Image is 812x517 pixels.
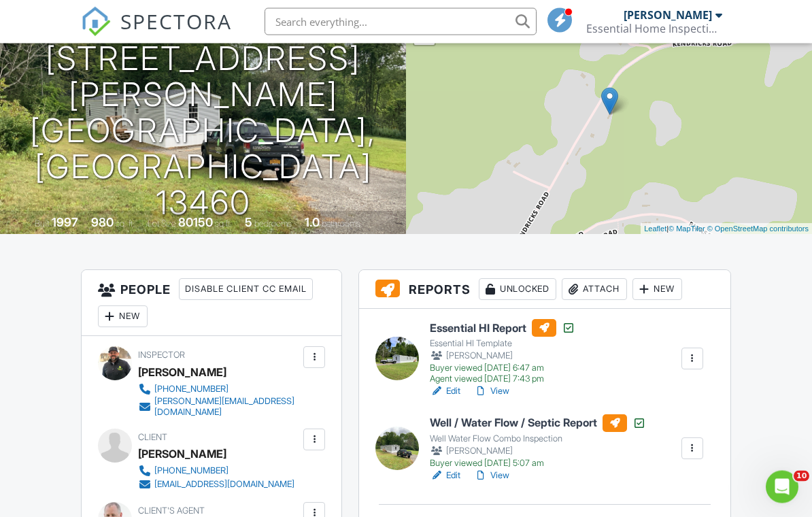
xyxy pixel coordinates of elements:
input: Search everything... [265,8,537,35]
div: [PERSON_NAME] [624,8,712,22]
div: Attach [562,279,627,301]
a: Well / Water Flow / Septic Report Well Water Flow Combo Inspection [PERSON_NAME] Buyer viewed [DA... [430,415,646,469]
div: Essential HI Template [430,339,575,350]
div: 1997 [52,216,78,230]
span: SPECTORA [120,7,232,35]
a: [PERSON_NAME][EMAIL_ADDRESS][DOMAIN_NAME] [138,397,300,418]
a: Essential HI Report Essential HI Template [PERSON_NAME] Buyer viewed [DATE] 6:47 am Agent viewed ... [430,320,575,385]
div: [PERSON_NAME] [138,363,226,383]
div: 5 [245,216,252,230]
div: [PHONE_NUMBER] [154,384,229,395]
div: Disable Client CC Email [179,279,313,301]
div: 980 [91,216,114,230]
div: 1.0 [305,216,320,230]
a: Edit [430,469,460,483]
div: 80150 [178,216,213,230]
iframe: Intercom live chat [766,471,798,503]
div: [PERSON_NAME][EMAIL_ADDRESS][DOMAIN_NAME] [154,397,300,418]
div: [PERSON_NAME] [430,350,575,363]
span: bathrooms [322,219,360,229]
a: [PHONE_NUMBER] [138,465,294,478]
div: | [641,224,812,235]
div: Essential Home Inspections LLC [586,22,722,35]
div: [PERSON_NAME] [138,444,226,465]
span: sq.ft. [215,219,232,229]
h6: Essential HI Report [430,320,575,337]
span: Client's Agent [138,506,205,516]
a: View [474,469,509,483]
a: View [474,385,509,399]
a: [PHONE_NUMBER] [138,383,300,397]
div: Agent viewed [DATE] 7:43 pm [430,374,575,385]
div: [PERSON_NAME] [430,445,646,458]
div: Buyer viewed [DATE] 5:07 am [430,458,646,469]
span: 10 [794,471,809,482]
h6: Well / Water Flow / Septic Report [430,415,646,433]
h1: [STREET_ADDRESS][PERSON_NAME] [GEOGRAPHIC_DATA], [GEOGRAPHIC_DATA] 13460 [22,41,384,221]
div: New [632,279,682,301]
span: Client [138,433,167,443]
a: SPECTORA [81,18,232,47]
h3: Reports [359,271,730,310]
span: bedrooms [254,219,292,229]
a: Leaflet [644,225,666,233]
div: [PHONE_NUMBER] [154,466,229,477]
div: Buyer viewed [DATE] 6:47 am [430,363,575,374]
span: Inspector [138,350,185,361]
h3: People [82,271,341,337]
div: [EMAIL_ADDRESS][DOMAIN_NAME] [154,480,294,490]
span: Built [35,219,50,229]
a: Edit [430,385,460,399]
span: Lot Size [148,219,176,229]
a: © OpenStreetMap contributors [707,225,809,233]
div: Well Water Flow Combo Inspection [430,434,646,445]
div: Unlocked [479,279,556,301]
a: © MapTiler [669,225,705,233]
div: New [98,306,148,328]
img: The Best Home Inspection Software - Spectora [81,7,111,37]
a: [EMAIL_ADDRESS][DOMAIN_NAME] [138,478,294,492]
span: sq. ft. [116,219,135,229]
